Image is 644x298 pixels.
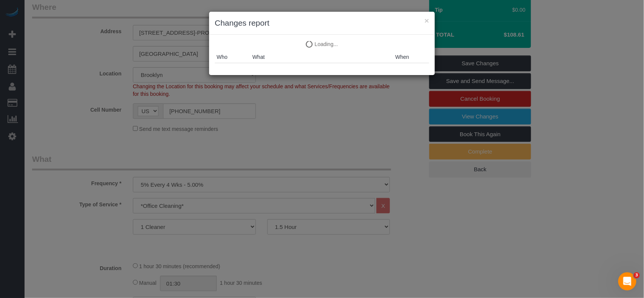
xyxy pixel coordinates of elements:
[251,51,394,63] th: What
[209,12,435,75] sui-modal: Changes report
[393,51,429,63] th: When
[215,51,251,63] th: Who
[634,272,640,278] span: 3
[215,40,429,48] p: Loading...
[618,272,636,290] iframe: Intercom live chat
[425,17,429,25] button: ×
[215,17,429,29] h3: Changes report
